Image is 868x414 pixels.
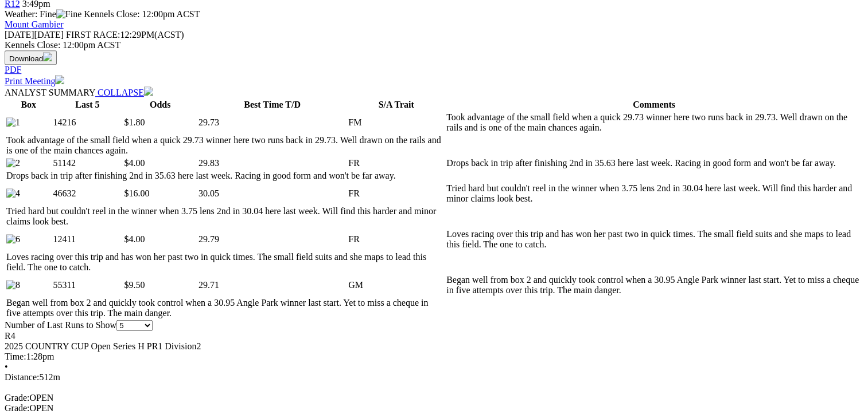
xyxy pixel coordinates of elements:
[446,112,862,133] td: Took advantage of the small field when a quick 29.73 winner here two runs back in 29.73. Well dra...
[6,251,445,273] td: Loves racing over this trip and has won her past two in quick times. The small field suits and sh...
[5,9,84,19] span: Weather: Fine
[5,393,30,403] span: Grade:
[95,88,153,97] a: COLLAPSE
[348,112,445,133] td: FM
[446,228,862,250] td: Loves racing over this trip and has won her past two in quick times. The small field suits and sh...
[5,19,64,29] a: Mount Gambier
[5,86,863,98] div: ANALYST SUMMARY
[52,99,122,111] th: Last 5
[5,393,863,403] div: OPEN
[52,157,122,169] td: 51142
[52,183,122,204] td: 46632
[6,117,20,128] img: 1
[198,112,347,133] td: 29.73
[124,117,145,127] span: $1.80
[348,228,445,250] td: FR
[6,135,445,156] td: Took advantage of the small field when a quick 29.73 winner here two runs back in 29.73. Well dra...
[124,234,145,244] span: $4.00
[5,352,863,362] div: 1:28pm
[446,183,862,204] td: Tried hard but couldn't reel in the winner when 3.75 lens 2nd in 30.04 here last week. Will find ...
[43,52,52,61] img: download.svg
[5,30,34,40] span: [DATE]
[124,158,145,168] span: $4.00
[5,372,39,382] span: Distance:
[55,75,64,84] img: printer.svg
[123,99,197,111] th: Odds
[348,183,445,204] td: FR
[5,352,26,361] span: Time:
[5,331,15,341] span: R4
[5,403,863,413] div: OPEN
[6,206,445,227] td: Tried hard but couldn't reel in the winner when 3.75 lens 2nd in 30.04 here last week. Will find ...
[198,157,347,169] td: 29.83
[5,372,863,383] div: 512m
[5,320,863,331] div: Number of Last Runs to Show
[5,76,64,86] a: Print Meeting
[5,65,21,74] a: PDF
[198,99,347,111] th: Best Time T/D
[144,86,153,96] img: chevron-down-white.svg
[348,99,445,111] th: S/A Trait
[124,280,145,290] span: $9.50
[124,188,149,198] span: $16.00
[198,183,347,204] td: 30.05
[52,112,122,133] td: 14216
[198,228,347,250] td: 29.79
[348,274,445,296] td: GM
[5,341,863,352] div: 2025 COUNTRY CUP Open Series H PR1 Division2
[446,99,862,111] th: Comments
[52,228,122,250] td: 12411
[6,99,51,111] th: Box
[5,362,8,372] span: •
[446,274,862,296] td: Began well from box 2 and quickly took control when a 30.95 Angle Park winner last start. Yet to ...
[6,170,445,182] td: Drops back in trip after finishing 2nd in 35.63 here last week. Racing in good form and won't be ...
[66,30,120,40] span: FIRST RACE:
[348,157,445,169] td: FR
[66,30,184,40] span: 12:29PM(ACST)
[98,88,144,97] span: COLLAPSE
[198,274,347,296] td: 29.71
[5,40,863,50] div: Kennels Close: 12:00pm ACST
[56,9,81,19] img: Fine
[6,188,20,199] img: 4
[5,50,57,65] button: Download
[5,30,64,40] span: [DATE]
[6,280,20,290] img: 8
[6,297,445,319] td: Began well from box 2 and quickly took control when a 30.95 Angle Park winner last start. Yet to ...
[446,157,862,169] td: Drops back in trip after finishing 2nd in 35.63 here last week. Racing in good form and won't be ...
[6,234,20,245] img: 6
[6,158,20,168] img: 2
[5,403,30,413] span: Grade:
[5,65,863,75] div: Download
[84,9,200,19] span: Kennels Close: 12:00pm ACST
[52,274,122,296] td: 55311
